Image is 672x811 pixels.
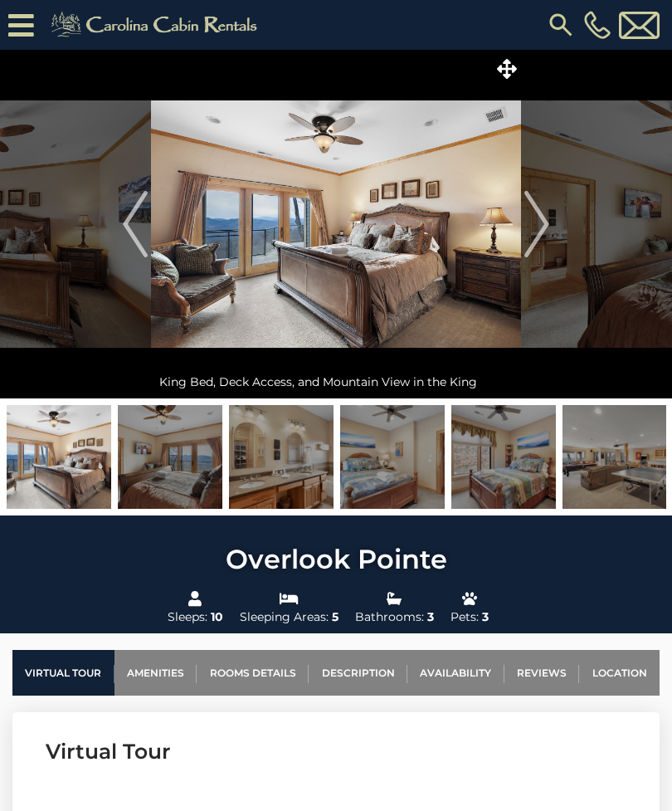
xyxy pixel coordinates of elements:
[524,191,549,257] img: arrow
[580,11,615,39] a: [PHONE_NUMBER]
[546,10,576,40] img: search-regular.svg
[504,650,580,696] a: Reviews
[309,650,407,696] a: Description
[451,405,556,509] img: 163477040
[151,365,521,398] div: King Bed, Deck Access, and Mountain View in the King
[340,405,445,509] img: 163477041
[521,50,553,398] button: Next
[197,650,309,696] a: Rooms Details
[123,191,148,257] img: arrow
[229,405,334,509] img: 163477022
[119,50,151,398] button: Previous
[118,405,222,509] img: 163477021
[46,737,626,766] h3: Virtual Tour
[7,405,111,509] img: 163477019
[407,650,504,696] a: Availability
[42,8,271,42] img: Khaki-logo.png
[114,650,197,696] a: Amenities
[12,650,114,696] a: Virtual Tour
[562,405,667,509] img: 163477024
[579,650,660,696] a: Location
